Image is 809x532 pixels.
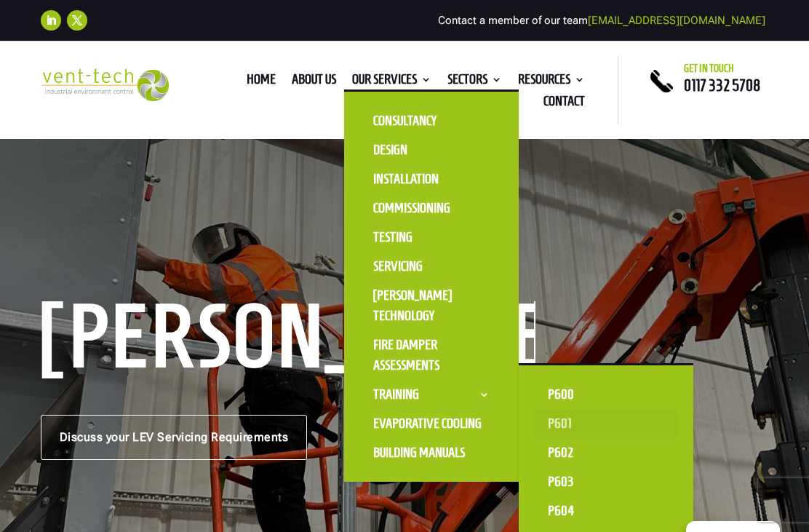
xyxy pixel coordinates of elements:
[533,496,679,525] a: P604
[359,438,504,467] a: Building Manuals
[533,409,679,438] a: P601
[359,380,504,409] a: Training
[359,330,504,380] a: Fire Damper Assessments
[518,74,585,90] a: Resources
[67,10,87,31] a: Follow on X
[359,106,504,135] a: Consultancy
[359,281,504,330] a: [PERSON_NAME] Technology
[684,76,760,94] a: 0117 332 5708
[352,74,431,90] a: Our Services
[438,14,765,27] span: Contact a member of our team
[588,14,765,27] a: [EMAIL_ADDRESS][DOMAIN_NAME]
[247,74,276,90] a: Home
[359,164,504,194] a: Installation
[41,10,61,31] a: Follow on LinkedIn
[533,467,679,496] a: P603
[41,68,169,101] img: 2023-09-27T08_35_16.549ZVENT-TECH---Clear-background
[359,194,504,223] a: Commissioning
[533,438,679,467] a: P602
[292,74,336,90] a: About us
[359,135,504,164] a: Design
[543,96,585,112] a: Contact
[41,301,535,378] h1: [PERSON_NAME]
[447,74,502,90] a: Sectors
[359,409,504,438] a: Evaporative Cooling
[41,415,308,460] a: Discuss your LEV Servicing Requirements
[684,63,734,74] span: Get in touch
[533,380,679,409] a: P600
[359,223,504,252] a: Testing
[359,252,504,281] a: Servicing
